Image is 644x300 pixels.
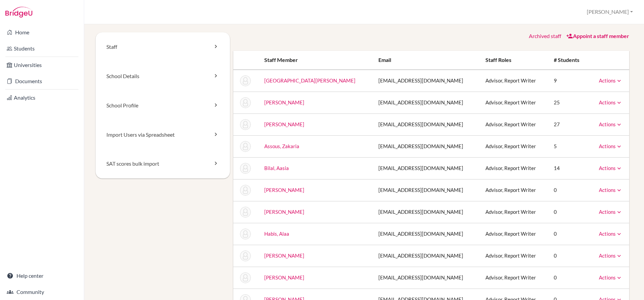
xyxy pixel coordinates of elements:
td: [EMAIL_ADDRESS][DOMAIN_NAME] [373,92,480,113]
a: Habis, Alaa [264,231,289,237]
img: Solomon Chisom [240,185,251,196]
td: Advisor, Report Writer [480,157,549,179]
td: 0 [548,201,589,223]
a: Actions [599,165,622,171]
td: [EMAIL_ADDRESS][DOMAIN_NAME] [373,267,480,289]
td: [EMAIL_ADDRESS][DOMAIN_NAME] [373,179,480,201]
td: Advisor, Report Writer [480,267,549,289]
a: School Profile [96,91,230,120]
a: Home [1,26,82,39]
img: Zakaria Assous [240,141,251,152]
td: 25 [548,92,589,113]
img: Amal Hasan [240,251,251,261]
a: Actions [599,274,622,280]
a: SAT scores bulk import [96,149,230,178]
a: Actions [599,77,622,84]
td: 9 [548,70,589,92]
td: Advisor, Report Writer [480,223,549,245]
td: 0 [548,267,589,289]
a: Actions [599,209,622,215]
img: Osama Abushaban [240,75,251,86]
a: Import Users via Spreadsheet [96,120,230,149]
img: Alaa Habis [240,229,251,239]
a: [PERSON_NAME] [264,99,304,105]
td: [EMAIL_ADDRESS][DOMAIN_NAME] [373,113,480,135]
img: Mina Fathalla [240,207,251,218]
img: Aasia Bilal [240,163,251,174]
a: Staff [96,32,230,62]
td: Advisor, Report Writer [480,70,549,92]
a: [PERSON_NAME] [264,274,304,280]
td: [EMAIL_ADDRESS][DOMAIN_NAME] [373,245,480,267]
a: Bilal, Aasia [264,165,289,171]
button: [PERSON_NAME] [584,6,636,18]
a: Actions [599,121,622,127]
td: 0 [548,245,589,267]
a: Help center [1,269,82,282]
a: Universities [1,58,82,72]
a: Actions [599,187,622,193]
a: [PERSON_NAME] [264,253,304,259]
td: Advisor, Report Writer [480,201,549,223]
a: [PERSON_NAME] [264,121,304,127]
th: Staff roles [480,51,549,70]
td: Advisor, Report Writer [480,135,549,157]
th: # students [548,51,589,70]
td: [EMAIL_ADDRESS][DOMAIN_NAME] [373,135,480,157]
a: [GEOGRAPHIC_DATA][PERSON_NAME] [264,77,355,84]
a: Actions [599,231,622,237]
a: Documents [1,74,82,88]
a: Students [1,42,82,55]
td: [EMAIL_ADDRESS][DOMAIN_NAME] [373,201,480,223]
td: [EMAIL_ADDRESS][DOMAIN_NAME] [373,70,480,92]
img: Jebby Johns [240,272,251,283]
td: 0 [548,179,589,201]
td: [EMAIL_ADDRESS][DOMAIN_NAME] [373,157,480,179]
a: [PERSON_NAME] [264,187,304,193]
th: Email [373,51,480,70]
a: Appoint a staff member [566,33,629,39]
td: 14 [548,157,589,179]
td: 27 [548,113,589,135]
a: Analytics [1,91,82,104]
a: Archived staff [529,33,561,39]
a: Actions [599,143,622,149]
td: Advisor, Report Writer [480,179,549,201]
img: Bridge-U [5,7,32,18]
td: Advisor, Report Writer [480,245,549,267]
a: Assous, Zakaria [264,143,299,149]
a: Actions [599,253,622,259]
td: 5 [548,135,589,157]
td: Advisor, Report Writer [480,113,549,135]
td: Advisor, Report Writer [480,92,549,113]
img: Mahmoud Ahmed [240,97,251,108]
a: [PERSON_NAME] [264,209,304,215]
a: Community [1,285,82,299]
td: [EMAIL_ADDRESS][DOMAIN_NAME] [373,223,480,245]
a: School Details [96,62,230,91]
img: Raghad Al Fara [240,119,251,130]
a: Actions [599,99,622,105]
th: Staff member [259,51,373,70]
td: 0 [548,223,589,245]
